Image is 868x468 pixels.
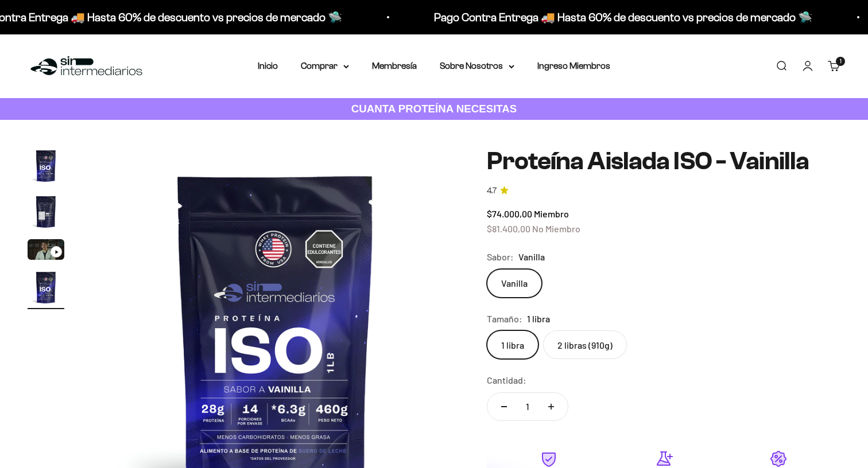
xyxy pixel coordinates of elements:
legend: Sabor: [487,249,514,264]
button: Aumentar cantidad [534,393,568,420]
span: 1 [840,58,842,64]
button: Ir al artículo 3 [28,239,64,263]
summary: Sobre Nosotros [440,58,514,73]
span: 4.7 [487,185,497,197]
span: $81.400,00 [487,223,530,234]
img: Proteína Aislada ISO - Vainilla [28,147,64,184]
strong: CUANTA PROTEÍNA NECESITAS [351,103,517,115]
a: Membresía [372,61,417,71]
img: Proteína Aislada ISO - Vainilla [28,269,64,306]
summary: Comprar [301,58,349,73]
a: 4.74.7 de 5.0 estrellas [487,185,840,197]
a: Inicio [258,61,278,71]
span: Miembro [534,208,569,219]
button: Ir al artículo 2 [28,193,64,233]
button: Ir al artículo 4 [28,269,64,309]
span: Vanilla [518,249,545,264]
label: Cantidad: [487,373,526,388]
button: Reducir cantidad [487,393,521,420]
legend: Tamaño: [487,311,522,326]
span: No Miembro [532,223,580,234]
h1: Proteína Aislada ISO - Vainilla [487,147,840,175]
p: Pago Contra Entrega 🚚 Hasta 60% de descuento vs precios de mercado 🛸 [434,8,812,26]
span: $74.000,00 [487,208,532,219]
a: Ingreso Miembros [537,61,610,71]
span: 1 libra [527,311,550,326]
button: Ir al artículo 1 [28,147,64,188]
img: Proteína Aislada ISO - Vainilla [28,193,64,230]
